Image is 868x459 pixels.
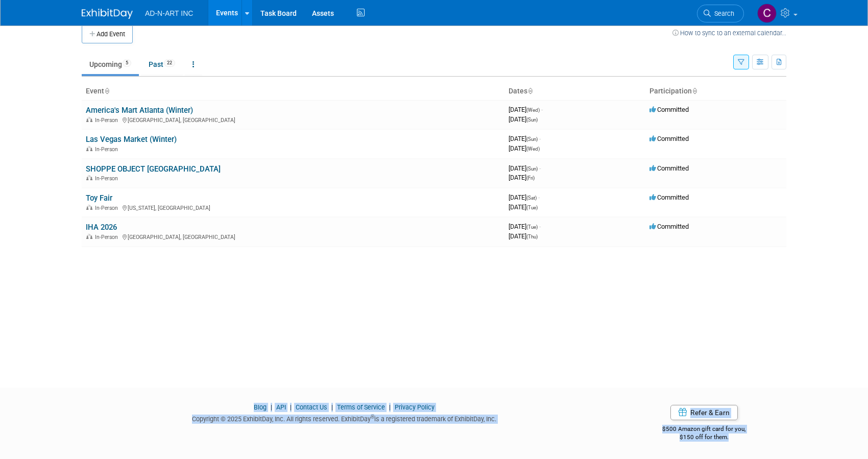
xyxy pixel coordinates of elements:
[649,223,689,230] span: Committed
[86,164,221,174] a: SHOPPE OBJECT [GEOGRAPHIC_DATA]
[649,164,689,172] span: Committed
[509,135,541,142] span: [DATE]
[541,106,543,113] span: -
[526,146,540,152] span: (Wed)
[526,117,538,123] span: (Sun)
[86,203,500,211] div: [US_STATE], [GEOGRAPHIC_DATA]
[711,10,734,17] span: Search
[95,175,121,182] span: In-Person
[509,194,540,201] span: [DATE]
[82,55,139,74] a: Upcoming5
[509,164,541,172] span: [DATE]
[509,106,543,113] span: [DATE]
[95,205,121,211] span: In-Person
[86,234,92,239] img: In-Person Event
[86,135,177,144] a: Las Vegas Market (Winter)
[622,418,787,442] div: $500 Amazon gift card for you,
[539,223,541,230] span: -
[82,25,133,43] button: Add Event
[254,403,267,411] a: Blog
[104,87,109,95] a: Sort by Event Name
[504,83,645,100] th: Dates
[526,136,538,142] span: (Sun)
[649,194,689,201] span: Committed
[526,224,538,230] span: (Tue)
[164,59,175,67] span: 22
[86,194,112,203] a: Toy Fair
[672,29,786,37] a: How to sync to an external calendar...
[645,83,786,100] th: Participation
[527,87,533,95] a: Sort by Start Date
[86,232,500,240] div: [GEOGRAPHIC_DATA], [GEOGRAPHIC_DATA]
[509,223,541,230] span: [DATE]
[371,414,374,420] sup: ®
[649,135,689,142] span: Committed
[526,175,535,181] span: (Fri)
[622,433,787,442] div: $150 off for them.
[538,194,540,201] span: -
[337,403,385,411] a: Terms of Service
[86,117,92,122] img: In-Person Event
[287,403,294,411] span: |
[526,107,540,113] span: (Wed)
[329,403,335,411] span: |
[526,205,538,210] span: (Tue)
[395,403,435,411] a: Privacy Policy
[509,144,540,152] span: [DATE]
[757,4,777,23] img: Cal Doroftei
[86,146,92,151] img: In-Person Event
[526,166,538,172] span: (Sun)
[526,195,537,201] span: (Sat)
[387,403,393,411] span: |
[539,135,541,142] span: -
[276,403,286,411] a: API
[268,403,275,411] span: |
[296,403,327,411] a: Contact Us
[141,55,183,74] a: Past22
[692,87,697,95] a: Sort by Participation Type
[526,234,538,239] span: (Thu)
[82,412,607,424] div: Copyright © 2025 ExhibitDay, Inc. All rights reserved. ExhibitDay is a registered trademark of Ex...
[697,5,744,22] a: Search
[509,232,538,240] span: [DATE]
[86,175,92,180] img: In-Person Event
[86,115,500,124] div: [GEOGRAPHIC_DATA], [GEOGRAPHIC_DATA]
[86,205,92,210] img: In-Person Event
[509,115,538,123] span: [DATE]
[123,59,131,67] span: 5
[649,106,689,113] span: Committed
[539,164,541,172] span: -
[95,117,121,124] span: In-Person
[670,405,738,420] a: Refer & Earn
[82,83,504,100] th: Event
[509,203,538,211] span: [DATE]
[86,106,193,115] a: America's Mart Atlanta (Winter)
[82,9,133,19] img: ExhibitDay
[86,223,117,232] a: IHA 2026
[95,234,121,240] span: In-Person
[509,174,535,181] span: [DATE]
[145,9,193,17] span: AD-N-ART INC
[95,146,121,153] span: In-Person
